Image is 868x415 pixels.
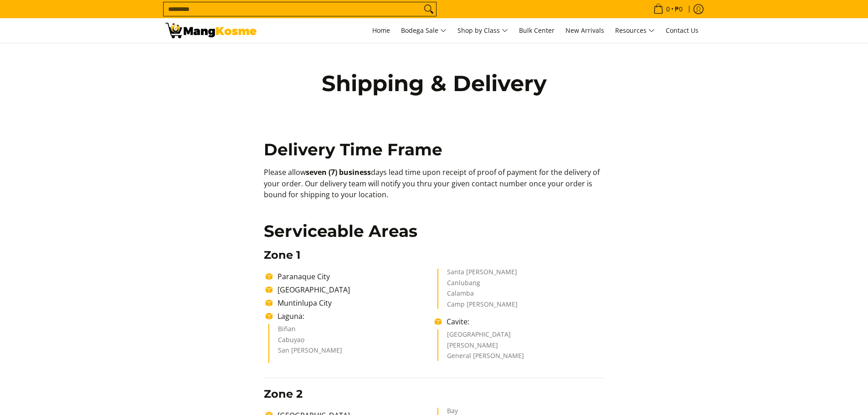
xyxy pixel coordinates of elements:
li: Laguna: [273,311,435,322]
li: [GEOGRAPHIC_DATA] [273,284,435,295]
span: 0 [665,6,671,12]
h3: Zone 2 [264,387,604,401]
li: Muntinlupa City [273,297,435,308]
span: Home [372,26,390,35]
h2: Delivery Time Frame [264,139,604,160]
li: Biñan [278,326,426,337]
a: Resources [611,18,659,43]
a: Bodega Sale [396,18,451,43]
li: Cabuyao [278,337,426,348]
span: Resources [615,25,655,36]
li: Canlubang [447,280,595,291]
a: Bulk Center [514,18,559,43]
button: Search [421,2,436,16]
span: Shop by Class [457,25,508,36]
p: Please allow days lead time upon receipt of proof of payment for the delivery of your order. Our ... [264,167,604,210]
li: San [PERSON_NAME] [278,347,426,358]
li: Santa [PERSON_NAME] [447,269,595,280]
span: Contact Us [666,26,699,35]
span: ₱0 [673,6,684,12]
h1: Shipping & Delivery [302,70,566,97]
li: Calamba [447,290,595,301]
a: Home [368,18,395,43]
span: Bodega Sale [401,25,447,36]
span: • [651,4,685,14]
h3: Zone 1 [264,248,604,262]
li: [PERSON_NAME] [447,342,595,353]
b: seven (7) business [306,167,371,177]
h2: Serviceable Areas [264,221,604,241]
li: General [PERSON_NAME] [447,353,595,361]
span: Bulk Center [519,26,555,35]
a: Shop by Class [453,18,513,43]
a: Contact Us [661,18,703,43]
span: New Arrivals [565,26,604,35]
a: New Arrivals [561,18,609,43]
img: Shipping &amp; Delivery Page l Mang Kosme: Home Appliances Warehouse Sale! [165,23,257,38]
li: Camp [PERSON_NAME] [447,301,595,309]
li: Cavite: [442,316,604,327]
nav: Main Menu [266,18,703,43]
li: [GEOGRAPHIC_DATA] [447,331,595,342]
span: Paranaque City [277,272,330,282]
